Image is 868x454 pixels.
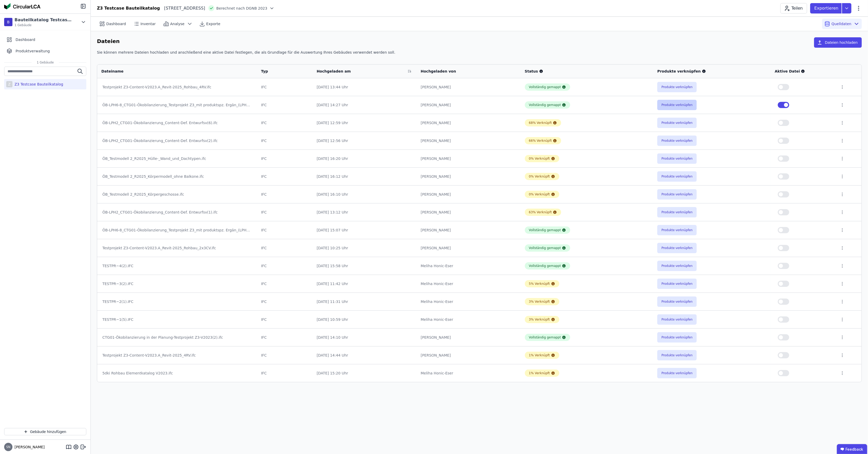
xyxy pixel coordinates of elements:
div: [PERSON_NAME] [421,335,516,340]
span: 1 Gebäude [15,23,74,27]
button: Produkte verknüpfen [657,314,697,325]
div: IFC [261,102,308,108]
span: Dashboard [106,21,126,26]
p: Exportieren [814,5,839,11]
div: Status [525,69,649,74]
div: IFC [261,263,308,268]
div: Testprojekt Z3-Content-V2023.A_Revit-2025_Rohbau_4RV.ifc [102,84,252,90]
div: TESTPR~4(2).IFC [102,263,252,268]
div: [DATE] 11:42 Uhr [317,281,412,286]
button: Produkte verknüpfen [657,207,697,217]
div: Testprojekt Z3-Content-V2023.A_Revit-2025_4RV.ifc [102,353,252,358]
div: Bauteilkatalog Testcase Z3 [15,17,74,23]
button: Produkte verknüpfen [657,225,697,235]
div: Vollständig gemappt [529,228,561,232]
button: Produkte verknüpfen [657,153,697,164]
div: [DATE] 13:44 Uhr [317,84,412,90]
div: IFC [261,174,308,179]
button: Produkte verknüpfen [657,279,697,289]
div: [DATE] 16:10 Uhr [317,192,412,197]
div: ÖB_Testmodell 2_R2025_Körpermodell_ohne Balkone.ifc [102,174,252,179]
div: [DATE] 12:56 Uhr [317,138,412,143]
div: IFC [261,245,308,251]
div: IFC [261,120,308,125]
div: [DATE] 14:44 Uhr [317,353,412,358]
div: 3% Verknüpft [529,317,550,322]
div: 1% Verknüpft [529,353,550,357]
div: 0% Verknüpft [529,192,550,196]
button: Dateien hochladen [814,37,862,48]
div: Hochgeladen am [317,69,406,74]
div: IFC [261,335,308,340]
div: 0% Verknüpft [529,157,550,161]
div: [DATE] 11:31 Uhr [317,299,412,304]
div: [DATE] 10:25 Uhr [317,245,412,251]
div: Typ [261,69,302,74]
button: Produkte verknüpfen [657,171,697,182]
button: Produkte verknüpfen [657,100,697,110]
div: [DATE] 12:59 Uhr [317,120,412,125]
div: 3% Verknüpft [529,300,550,304]
div: IFC [261,138,308,143]
div: [PERSON_NAME] [421,192,516,197]
div: [DATE] 13:12 Uhr [317,210,412,215]
span: Berechnet nach DGNB 2023 [216,6,267,11]
div: Sie können mehrere Dateien hochladen und anschließend eine aktive Datei festlegen, die als Grundl... [97,50,862,59]
div: [PERSON_NAME] [421,245,516,251]
div: [STREET_ADDRESS] [160,5,205,11]
div: 63% Verknüpft [529,210,552,214]
div: [DATE] 15:58 Uhr [317,263,412,268]
span: Dashboard [16,37,35,42]
span: [PERSON_NAME] [12,444,45,450]
div: Vollständig gemappt [529,264,561,268]
div: [DATE] 15:07 Uhr [317,228,412,233]
div: ÖB-LPH2_CTG01-Ökobilanzierung_Content-Def. Entwurfsv(6).ifc [102,120,252,125]
div: IFC [261,210,308,215]
div: [PERSON_NAME] [421,138,516,143]
div: Meliha Honic-Eser [421,281,516,286]
div: [DATE] 16:12 Uhr [317,174,412,179]
button: Produkte verknüpfen [657,82,697,92]
div: ÖB-LPH6-8_CTG01-Ökobilanzierung_Testprojekt Z3_mit produktspz. Ergän_(LPH6-8)-Content-V2023(2).ifc [102,228,252,233]
div: IFC [261,156,308,161]
div: 68% Verknüpft [529,121,552,125]
div: [PERSON_NAME] [421,353,516,358]
div: Meliha Honic-Eser [421,263,516,268]
div: [PERSON_NAME] [421,174,516,179]
div: Aktive Datei [775,69,832,74]
div: Vollständig gemappt [529,246,561,250]
div: [PERSON_NAME] [421,120,516,125]
div: 5% Verknüpft [529,282,550,286]
div: IFC [261,371,308,376]
div: 66% Verknüpft [529,139,552,143]
span: Inventar [140,21,156,26]
button: Produkte verknüpfen [657,261,697,271]
div: IFC [261,192,308,197]
div: CTG01-Ökobilanzierung in der Planung-Testprojekt Z3-V2023(2).ifc [102,335,252,340]
div: [DATE] 16:20 Uhr [317,156,412,161]
div: IFC [261,353,308,358]
div: 0% Verknüpft [529,174,550,179]
div: TESTPR~1(5).IFC [102,317,252,322]
span: Exporte [206,21,220,26]
h6: Dateien [97,37,120,46]
span: SN [6,445,11,449]
div: Meliha Honic-Eser [421,371,516,376]
div: ÖB-LPH2_CTG01-Ökobilanzierung_Content-Def. Entwurfsv(1).ifc [102,210,252,215]
button: Gebäude hinzufügen [4,428,86,435]
span: 1 Gebäude [32,60,59,65]
div: Meliha Honic-Eser [421,317,516,322]
button: Produkte verknüpfen [657,136,697,146]
button: Teilen [780,3,807,13]
div: [PERSON_NAME] [421,156,516,161]
div: B [4,18,12,26]
img: Concular [4,3,40,9]
span: Produktverwaltung [16,48,50,54]
div: ÖB-LPH6-8_CTG01-Ökobilanzierung_Testprojekt Z3_mit produktspz. Ergän_(LPH6-8)-Content-V2023(4).ifc [102,102,252,108]
button: Produkte verknüpfen [657,332,697,343]
div: Z [6,81,12,87]
button: Produkte verknüpfen [657,296,697,307]
button: Produkte verknüpfen [657,368,697,378]
div: [PERSON_NAME] [421,228,516,233]
span: Analyse [170,21,185,26]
